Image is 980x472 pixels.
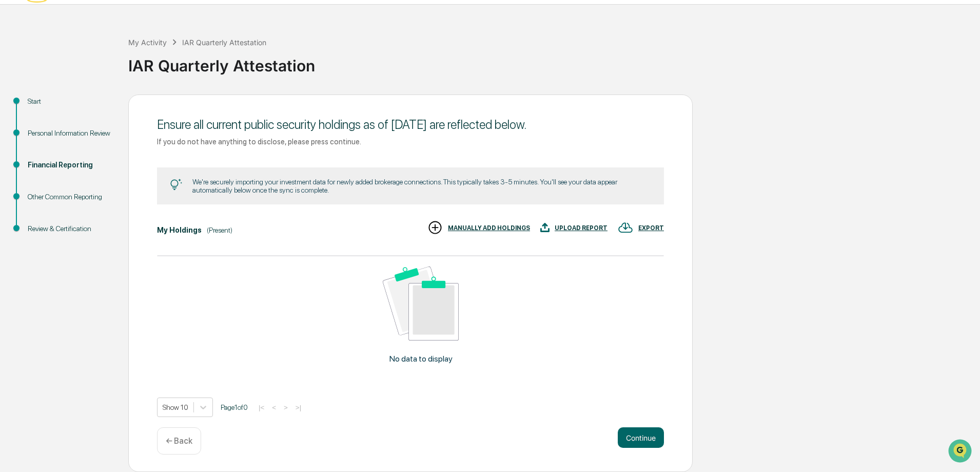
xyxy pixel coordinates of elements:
img: Tip [170,179,182,191]
span: Data Lookup [21,149,65,159]
a: 🗄️Attestations [70,125,131,144]
span: Attestations [85,129,127,140]
img: 1746055101610-c473b297-6a78-478c-a979-82029cc54cd1 [10,79,29,97]
div: If you do not have anything to disclose, please press continue. [157,137,664,146]
div: Ensure all current public security holdings as of [DATE] are reflected below. [157,117,664,132]
p: No data to display [389,354,453,364]
div: (Present) [207,226,232,234]
a: 🔎Data Lookup [6,145,69,163]
img: EXPORT [618,220,633,235]
div: UPLOAD REPORT [555,224,607,232]
a: Powered byPylon [72,174,124,182]
button: |< [256,403,267,412]
div: My Holdings [157,226,202,234]
div: 🔎 [10,150,18,158]
span: Preclearance [21,129,66,140]
div: EXPORT [638,224,664,232]
div: 🗄️ [74,130,83,139]
button: Start new chat [174,82,187,94]
button: > [281,403,291,412]
span: Pylon [102,174,124,182]
button: < [269,403,279,412]
div: Review & Certification [28,223,112,234]
button: >| [292,403,304,412]
div: My Activity [128,38,167,47]
div: We're securely importing your investment data for newly added brokerage connections. This typical... [192,178,651,194]
div: 🖐️ [10,130,18,139]
div: Personal Information Review [28,128,112,139]
p: ← Back [166,436,192,446]
div: Financial Reporting [28,160,112,171]
div: IAR Quarterly Attestation [182,38,266,47]
div: IAR Quarterly Attestation [128,48,975,75]
img: No data [383,267,459,341]
div: We're available if you need us! [35,89,130,97]
div: Other Common Reporting [28,192,112,202]
p: How can we help? [10,22,187,38]
iframe: Open customer support [947,438,975,466]
img: UPLOAD REPORT [540,220,550,235]
div: MANUALLY ADD HOLDINGS [448,224,530,232]
div: Start new chat [35,79,168,89]
div: Start [28,96,112,107]
a: 🖐️Preclearance [6,125,70,144]
button: Continue [618,427,664,448]
span: Page 1 of 0 [221,403,248,411]
img: MANUALLY ADD HOLDINGS [427,220,443,235]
